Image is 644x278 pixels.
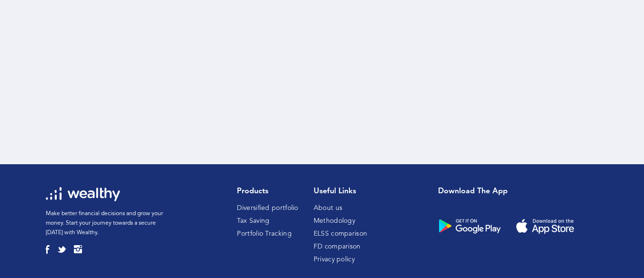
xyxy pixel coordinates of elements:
[314,256,355,263] a: Privacy policy
[314,230,368,237] a: ELSS comparison
[314,205,342,211] a: About us
[46,187,120,201] img: wl-logo-white.svg
[314,243,361,250] a: FD comparison
[314,187,368,196] h1: Useful Links
[237,230,291,237] a: Portfolio Tracking
[46,209,174,238] p: Make better financial decisions and grow your money. Start your journey towards a secure [DATE] w...
[314,218,355,224] a: Methodology
[237,205,298,211] a: Diversified portfolio
[237,218,269,224] a: Tax Saving
[438,187,591,196] h1: Download the app
[237,187,298,196] h1: Products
